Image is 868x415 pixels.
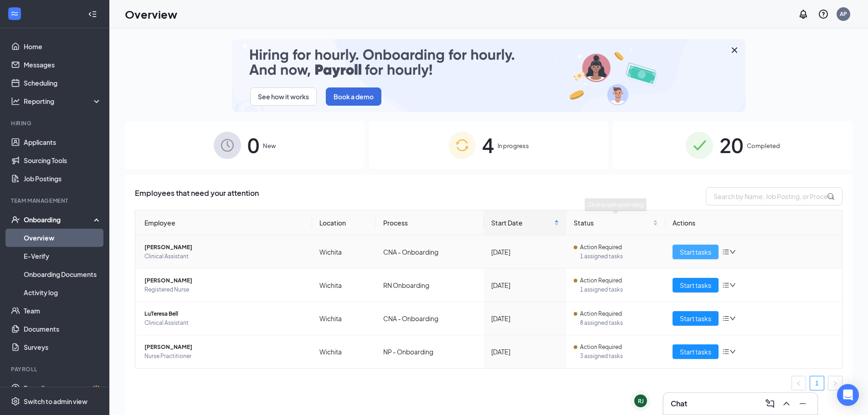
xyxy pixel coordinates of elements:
[566,210,666,236] th: Status
[24,97,102,106] div: Reporting
[24,247,102,265] a: E-Verify
[810,376,824,390] li: 1
[729,45,740,56] svg: Cross
[491,313,559,323] div: [DATE]
[144,352,305,361] span: Nurse Practitioner
[312,236,376,269] td: Wichita
[798,9,809,20] svg: Notifications
[491,347,559,357] div: [DATE]
[671,399,687,409] h3: Chat
[11,119,100,127] div: Hiring
[828,376,842,390] li: Next Page
[796,396,810,411] button: Minimize
[491,280,559,290] div: [DATE]
[24,320,102,338] a: Documents
[312,210,376,236] th: Location
[10,9,19,18] svg: WorkstreamLogo
[722,348,729,355] span: bars
[312,269,376,302] td: Wichita
[376,236,484,269] td: CNA - Onboarding
[796,381,801,386] span: left
[673,311,719,326] button: Start tasks
[24,133,102,151] a: Applicants
[580,343,622,352] span: Action Required
[791,376,806,390] li: Previous Page
[24,397,87,406] div: Switch to admin view
[24,169,102,188] a: Job Postings
[574,218,652,228] span: Status
[722,282,729,289] span: bars
[11,215,20,224] svg: UserCheck
[673,344,719,359] button: Start tasks
[144,243,305,252] span: [PERSON_NAME]
[673,278,719,292] button: Start tasks
[88,10,97,19] svg: Collapse
[491,218,552,228] span: Start Date
[781,398,792,409] svg: ChevronUp
[376,302,484,335] td: CNA - Onboarding
[791,376,806,390] button: left
[810,376,824,390] a: 1
[11,97,20,106] svg: Analysis
[312,335,376,368] td: Wichita
[580,276,622,285] span: Action Required
[729,315,736,322] span: down
[673,245,719,259] button: Start tasks
[729,249,736,255] span: down
[638,397,644,405] div: RJ
[765,398,776,409] svg: ComposeMessage
[729,348,736,355] span: down
[580,318,658,328] span: 8 assigned tasks
[491,247,559,257] div: [DATE]
[24,283,102,302] a: Activity log
[11,197,100,205] div: Team Management
[680,313,711,323] span: Start tasks
[144,318,305,328] span: Clinical Assistant
[722,248,729,256] span: bars
[832,381,838,386] span: right
[144,309,305,318] span: LuTeresa Bell
[24,74,102,92] a: Scheduling
[580,285,658,294] span: 1 assigned tasks
[482,129,494,161] span: 4
[797,398,808,409] svg: Minimize
[144,285,305,294] span: Registered Nurse
[24,338,102,356] a: Surveys
[376,210,484,236] th: Process
[665,210,842,236] th: Actions
[763,396,777,411] button: ComposeMessage
[747,141,780,150] span: Completed
[144,252,305,261] span: Clinical Assistant
[326,87,381,106] button: Book a demo
[24,215,94,224] div: Onboarding
[580,309,622,318] span: Action Required
[125,6,177,22] h1: Overview
[680,247,711,257] span: Start tasks
[580,243,622,252] span: Action Required
[24,265,102,283] a: Onboarding Documents
[250,87,317,106] button: See how it works
[24,56,102,74] a: Messages
[680,280,711,290] span: Start tasks
[24,151,102,169] a: Sourcing Tools
[818,9,829,20] svg: QuestionInfo
[837,384,859,406] div: Open Intercom Messenger
[779,396,794,411] button: ChevronUp
[24,302,102,320] a: Team
[24,37,102,56] a: Home
[24,229,102,247] a: Overview
[722,315,729,322] span: bars
[144,276,305,285] span: [PERSON_NAME]
[729,282,736,288] span: down
[247,129,259,161] span: 0
[376,335,484,368] td: NP - Onboarding
[580,352,658,361] span: 3 assigned tasks
[312,302,376,335] td: Wichita
[376,269,484,302] td: RN Onboarding
[135,210,312,236] th: Employee
[144,343,305,352] span: [PERSON_NAME]
[580,252,658,261] span: 1 assigned tasks
[11,397,20,406] svg: Settings
[828,376,842,390] button: right
[232,39,745,112] img: payroll-small.gif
